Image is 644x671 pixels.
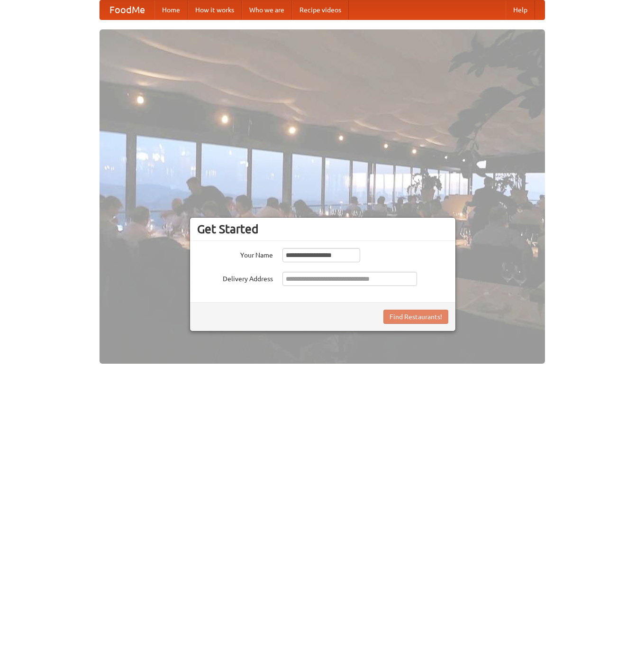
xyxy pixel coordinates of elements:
[100,0,154,19] a: FoodMe
[197,272,273,284] label: Delivery Address
[154,0,188,19] a: Home
[383,310,448,324] button: Find Restaurants!
[188,0,242,19] a: How it works
[242,0,292,19] a: Who we are
[197,222,448,236] h3: Get Started
[197,248,273,260] label: Your Name
[292,0,349,19] a: Recipe videos
[506,0,535,19] a: Help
